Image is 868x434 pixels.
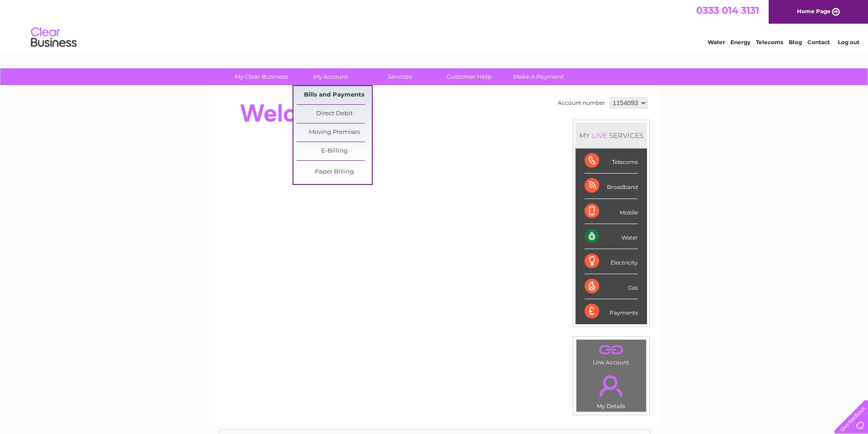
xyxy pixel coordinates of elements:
[576,339,647,368] td: Link Account
[756,39,783,46] a: Telecoms
[730,39,750,46] a: Energy
[585,148,638,174] div: Telecoms
[789,39,802,46] a: Blog
[807,39,830,46] a: Contact
[297,123,372,142] a: Moving Premises
[501,68,576,85] a: Make A Payment
[585,224,638,249] div: Water
[579,342,644,358] a: .
[585,249,638,274] div: Electricity
[708,39,725,46] a: Water
[575,123,647,148] div: MY SERVICES
[585,199,638,224] div: Mobile
[224,68,299,85] a: My Clear Business
[362,68,437,85] a: Services
[576,368,647,412] td: My Details
[838,39,859,46] a: Log out
[431,68,507,85] a: Customer Help
[297,86,372,104] a: Bills and Payments
[297,105,372,123] a: Direct Debit
[590,131,609,140] div: LIVE
[585,299,638,324] div: Payments
[297,163,372,181] a: Paper Billing
[555,95,607,111] td: Account number
[219,5,650,44] div: Clear Business is a trading name of Verastar Limited (registered in [GEOGRAPHIC_DATA] No. 3667643...
[293,68,368,85] a: My Account
[31,24,77,51] img: logo.png
[585,274,638,299] div: Gas
[297,142,372,160] a: E-Billing
[585,174,638,199] div: Broadband
[579,370,644,402] a: .
[696,5,759,16] a: 0333 014 3131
